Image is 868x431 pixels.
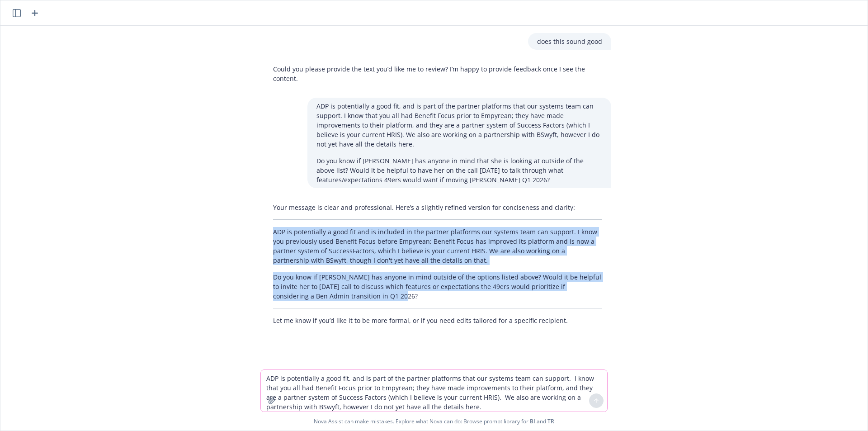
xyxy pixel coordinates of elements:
[273,64,602,83] p: Could you please provide the text you’d like me to review? I’m happy to provide feedback once I s...
[273,272,602,301] p: Do you know if [PERSON_NAME] has anyone in mind outside of the options listed above? Would it be ...
[547,417,554,425] a: TR
[316,156,602,185] p: Do you know if [PERSON_NAME] has anyone in mind that she is looking at outside of the above list?...
[273,227,602,265] p: ADP is potentially a good fit and is included in the partner platforms our systems team can suppo...
[314,412,554,431] span: Nova Assist can make mistakes. Explore what Nova can do: Browse prompt library for and
[273,316,602,325] p: Let me know if you’d like it to be more formal, or if you need edits tailored for a specific reci...
[316,101,602,149] p: ADP is potentially a good fit, and is part of the partner platforms that our systems team can sup...
[273,203,602,212] p: Your message is clear and professional. Here’s a slightly refined version for conciseness and cla...
[530,417,535,425] a: BI
[537,37,602,46] p: does this sound good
